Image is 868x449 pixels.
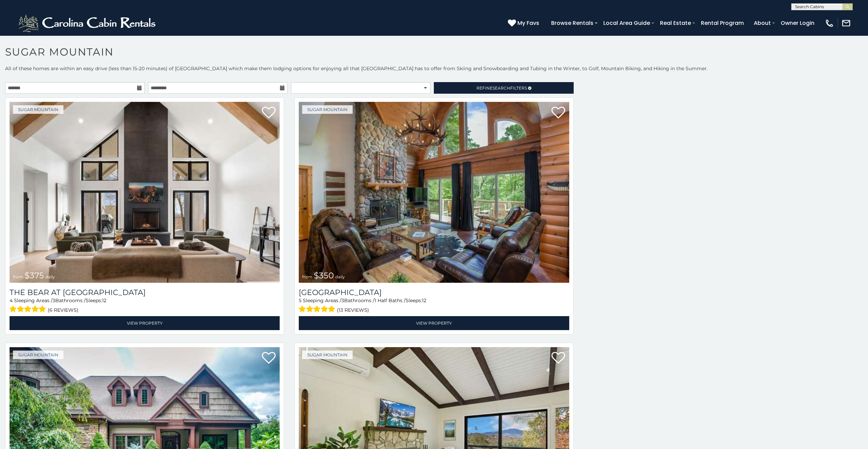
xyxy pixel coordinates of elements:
[492,86,510,91] span: Search
[841,18,851,28] img: mail-regular-white.png
[337,306,369,314] span: (13 reviews)
[299,288,569,297] a: [GEOGRAPHIC_DATA]
[750,17,774,29] a: About
[551,106,565,120] a: Add to favorites
[517,19,539,27] span: My Favs
[13,105,63,114] a: Sugar Mountain
[422,297,426,304] span: 12
[299,297,301,304] span: 5
[657,17,694,29] a: Real Estate
[17,13,159,33] img: White-1-2.png
[10,297,280,314] div: Sleeping Areas / Bathrooms / Sleeps:
[102,297,106,304] span: 12
[45,274,55,279] span: daily
[548,17,597,29] a: Browse Rentals
[13,274,23,279] span: from
[10,316,280,330] a: View Property
[10,102,280,283] img: The Bear At Sugar Mountain
[302,274,312,279] span: from
[777,17,818,29] a: Owner Login
[335,274,345,279] span: daily
[53,297,55,304] span: 3
[48,306,78,314] span: (6 reviews)
[825,18,834,28] img: phone-regular-white.png
[476,86,527,91] span: Refine Filters
[299,102,569,283] img: Grouse Moor Lodge
[262,106,276,120] a: Add to favorites
[13,351,63,359] a: Sugar Mountain
[508,19,541,28] a: My Favs
[434,82,573,94] a: RefineSearchFilters
[341,297,344,304] span: 3
[299,316,569,330] a: View Property
[299,288,569,297] h3: Grouse Moor Lodge
[10,102,280,283] a: The Bear At Sugar Mountain from $375 daily
[299,297,569,314] div: Sleeping Areas / Bathrooms / Sleeps:
[697,17,747,29] a: Rental Program
[314,270,334,280] span: $350
[302,351,353,359] a: Sugar Mountain
[600,17,653,29] a: Local Area Guide
[374,297,406,304] span: 1 Half Baths /
[262,351,276,366] a: Add to favorites
[10,288,280,297] h3: The Bear At Sugar Mountain
[302,105,353,114] a: Sugar Mountain
[299,102,569,283] a: Grouse Moor Lodge from $350 daily
[10,288,280,297] a: The Bear At [GEOGRAPHIC_DATA]
[10,297,13,304] span: 4
[25,270,44,280] span: $375
[551,351,565,366] a: Add to favorites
